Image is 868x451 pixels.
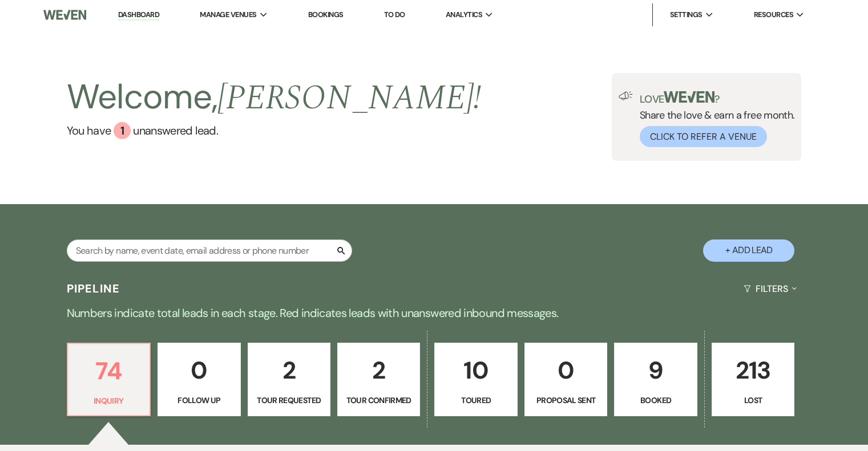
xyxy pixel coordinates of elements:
[248,343,330,417] a: 2Tour Requested
[114,122,131,139] div: 1
[739,274,801,304] button: Filters
[614,343,697,417] a: 9Booked
[434,343,517,417] a: 10Toured
[621,351,689,389] p: 9
[75,352,143,390] p: 74
[640,91,795,104] p: Love ?
[255,394,323,407] p: Tour Requested
[217,72,481,124] span: [PERSON_NAME] !
[67,239,352,262] input: Search by name, event date, email address or phone number
[345,394,413,407] p: Tour Confirmed
[640,126,767,147] button: Click to Refer a Venue
[712,343,794,417] a: 213Lost
[67,73,482,122] h2: Welcome,
[200,9,256,21] span: Manage Venues
[754,9,793,21] span: Resources
[719,351,787,389] p: 213
[703,239,794,262] button: + Add Lead
[532,351,600,389] p: 0
[442,351,510,389] p: 10
[75,395,143,407] p: Inquiry
[165,394,233,407] p: Follow Up
[165,351,233,389] p: 0
[670,9,703,21] span: Settings
[446,9,482,21] span: Analytics
[619,91,633,100] img: loud-speaker-illustration.svg
[158,343,240,417] a: 0Follow Up
[23,304,845,322] p: Numbers indicate total leads in each stage. Red indicates leads with unanswered inbound messages.
[633,91,795,147] div: Share the love & earn a free month.
[43,3,86,27] img: Weven Logo
[524,343,607,417] a: 0Proposal Sent
[67,281,120,296] h3: Pipeline
[118,10,159,21] a: Dashboard
[345,351,413,389] p: 2
[308,10,344,19] a: Bookings
[384,10,405,19] a: To Do
[532,394,600,407] p: Proposal Sent
[621,394,689,407] p: Booked
[255,351,323,389] p: 2
[719,394,787,407] p: Lost
[442,394,510,407] p: Toured
[337,343,420,417] a: 2Tour Confirmed
[67,343,151,417] a: 74Inquiry
[67,122,482,139] a: You have 1 unanswered lead.
[664,91,714,103] img: weven-logo-green.svg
